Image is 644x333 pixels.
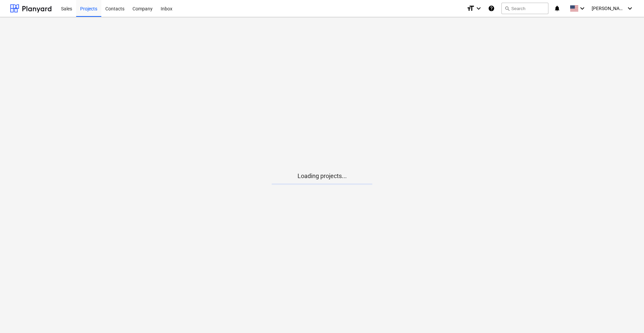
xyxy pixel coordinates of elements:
i: keyboard_arrow_down [626,4,634,12]
span: [PERSON_NAME] [592,6,625,11]
i: keyboard_arrow_down [475,4,483,12]
i: format_size [467,4,475,12]
span: search [504,6,510,11]
button: Search [501,3,548,14]
i: keyboard_arrow_down [578,4,586,12]
p: Loading projects... [272,172,372,180]
i: Knowledge base [488,4,495,12]
i: notifications [554,4,560,12]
